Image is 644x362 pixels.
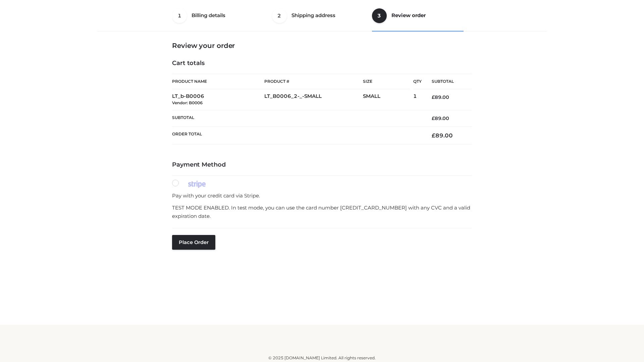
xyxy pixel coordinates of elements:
[432,132,435,139] span: £
[172,110,422,126] th: Subtotal
[172,191,472,200] p: Pay with your credit card via Stripe.
[432,132,453,139] bdi: 89.00
[172,127,422,144] th: Order Total
[172,161,472,169] h4: Payment Method
[172,203,472,221] p: TEST MODE ENABLED. In test mode, you can use the card number [CREDIT_CARD_NUMBER] with any CVC an...
[172,235,215,250] button: Place order
[264,74,363,89] th: Product #
[363,74,410,89] th: Size
[363,89,413,110] td: SMALL
[413,74,422,89] th: Qty
[172,60,472,67] h4: Cart totals
[432,115,449,121] bdi: 89.00
[100,355,544,361] div: © 2025 [DOMAIN_NAME] Limited. All rights reserved.
[432,115,435,121] span: £
[432,94,435,100] span: £
[172,42,472,50] h3: Review your order
[432,94,449,100] bdi: 89.00
[422,74,472,89] th: Subtotal
[172,100,203,105] small: Vendor: B0006
[172,74,264,89] th: Product Name
[172,89,264,110] td: LT_b-B0006
[413,89,422,110] td: 1
[264,89,363,110] td: LT_B0006_2-_-SMALL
